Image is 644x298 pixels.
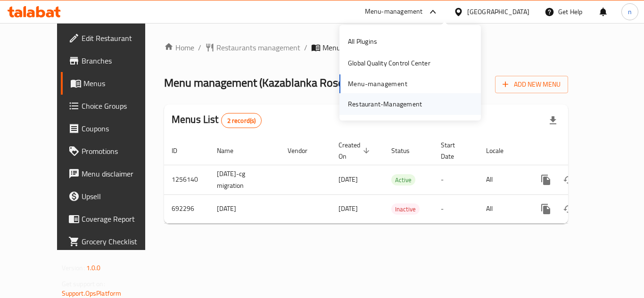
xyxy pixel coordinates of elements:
h2: Menus List [172,113,262,128]
span: Active [391,175,415,185]
a: Edit Restaurant [61,27,165,49]
span: Menu management ( Kazablanka Rose ) [164,72,347,93]
span: Grocery Checklist [82,236,157,247]
li: / [304,42,307,53]
div: Active [391,174,415,185]
span: n [628,7,632,17]
span: Vendor [288,145,320,156]
span: Add New Menu [503,79,561,90]
table: enhanced table [164,137,633,224]
td: 692296 [164,194,209,223]
button: more [535,169,557,191]
span: Branches [82,55,157,66]
span: [DATE] [339,202,358,215]
button: more [535,198,557,220]
span: Version: [62,262,85,274]
td: All [479,165,527,194]
a: Choice Groups [61,95,165,117]
div: Menu-management [365,6,423,17]
li: / [198,42,201,53]
a: Upsell [61,185,165,208]
a: Coupons [61,117,165,140]
span: 1.0.0 [86,262,101,274]
span: 2 record(s) [222,116,262,125]
span: Menus [322,42,344,53]
span: Coverage Report [82,213,157,225]
td: - [433,194,479,223]
span: Start Date [441,139,467,162]
span: Menu disclaimer [82,168,157,179]
span: Status [391,145,422,156]
td: 1256140 [164,165,209,194]
span: Created On [339,139,372,162]
span: Restaurants management [216,42,300,53]
a: Promotions [61,140,165,162]
div: Total records count [221,113,262,128]
div: [GEOGRAPHIC_DATA] [467,7,529,17]
button: Add New Menu [495,76,568,93]
span: Menus [83,78,157,89]
span: Inactive [391,204,420,215]
a: Home [164,42,194,53]
button: Change Status [557,169,580,191]
span: Upsell [82,191,157,202]
span: Edit Restaurant [82,32,157,44]
span: Name [217,145,246,156]
span: Promotions [82,145,157,157]
div: Restaurant-Management [348,99,422,109]
span: ID [172,145,190,156]
td: [DATE]-cg migration [209,165,280,194]
td: - [433,165,479,194]
a: Branches [61,49,165,72]
td: [DATE] [209,194,280,223]
a: Grocery Checklist [61,230,165,253]
a: Menu disclaimer [61,162,165,185]
span: Choice Groups [82,100,157,112]
a: Restaurants management [205,42,300,53]
th: Actions [527,137,633,165]
div: Global Quality Control Center [348,58,430,68]
span: [DATE] [339,173,358,185]
span: Locale [486,145,516,156]
span: Get support on: [62,278,105,290]
div: All Plugins [348,36,377,47]
span: Coupons [82,123,157,134]
a: Menus [61,72,165,95]
td: All [479,194,527,223]
a: Coverage Report [61,208,165,230]
button: Change Status [557,198,580,220]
